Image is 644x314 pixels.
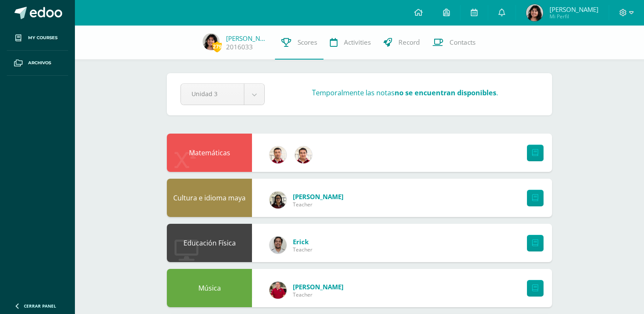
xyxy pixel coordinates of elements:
a: Contacts [426,26,482,60]
img: 4e0900a1d9a69e7bb80937d985fefa87.png [269,237,286,254]
h3: Temporalmente las notas . [312,88,498,97]
span: Archivos [28,60,51,66]
span: Cerrar panel [24,303,56,309]
div: Educación Física [167,224,252,262]
a: My courses [7,26,68,51]
a: [PERSON_NAME] [293,283,343,291]
a: Activities [323,26,377,60]
span: Teacher [293,291,343,298]
a: Unidad 3 [181,84,264,105]
a: 2016033 [226,43,253,51]
div: Matemáticas [167,134,252,172]
img: 8967023db232ea363fa53c906190b046.png [269,146,286,163]
span: 279 [212,41,222,52]
span: Unidad 3 [192,84,233,104]
span: Teacher [293,201,343,208]
a: Erick [293,237,312,246]
a: [PERSON_NAME] [293,192,343,201]
span: Activities [344,38,371,47]
img: 76b79572e868f347d82537b4f7bc2cf5.png [295,146,312,163]
img: c64be9d0b6a0f58b034d7201874f2d94.png [269,191,286,208]
a: Scores [275,26,323,60]
div: Música [167,269,252,307]
a: Archivos [7,51,68,76]
span: Scores [298,38,317,47]
img: 7947534db6ccf4a506b85fa3326511af.png [269,282,286,299]
img: 9da4bd09db85578faf3960d75a072bc8.png [526,4,543,21]
div: Cultura e idioma maya [167,179,252,217]
span: [PERSON_NAME] [550,5,598,14]
img: 9da4bd09db85578faf3960d75a072bc8.png [203,33,220,50]
strong: no se encuentran disponibles [395,88,496,97]
span: My courses [28,34,57,41]
span: Record [398,38,420,47]
a: Record [377,26,426,60]
span: Teacher [293,246,312,253]
span: Contacts [449,38,475,47]
span: Mi Perfil [550,13,598,20]
a: [PERSON_NAME] [226,34,269,43]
